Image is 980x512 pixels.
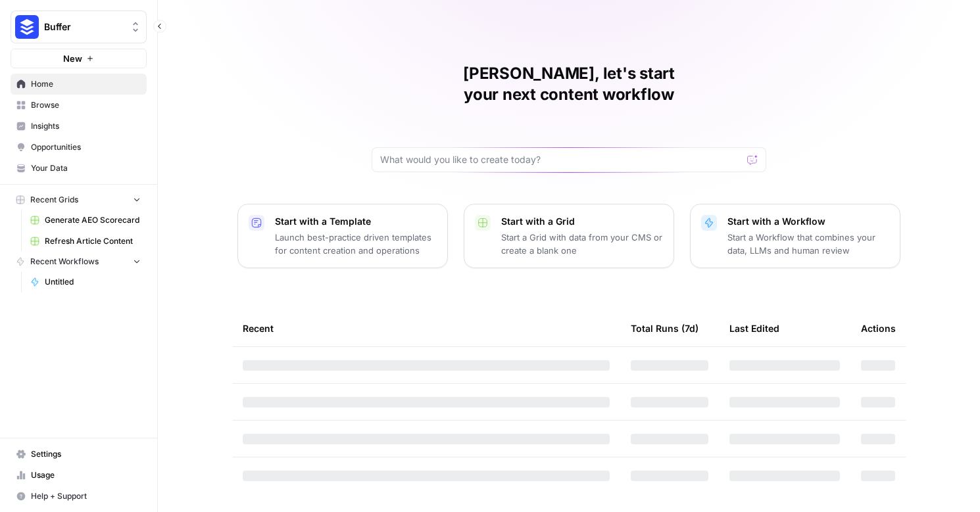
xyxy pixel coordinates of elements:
[31,120,141,132] span: Insights
[11,11,147,43] button: Workspace: Buffer
[11,116,147,137] a: Insights
[31,448,141,460] span: Settings
[24,271,147,292] a: Untitled
[45,214,141,226] span: Generate AEO Scorecard
[11,74,147,95] a: Home
[45,276,141,288] span: Untitled
[63,52,82,65] span: New
[11,444,147,465] a: Settings
[11,486,147,507] button: Help + Support
[44,20,124,34] span: Buffer
[380,153,742,166] input: What would you like to create today?
[501,215,663,228] p: Start with a Grid
[15,15,39,39] img: Buffer Logo
[31,99,141,111] span: Browse
[11,137,147,158] a: Opportunities
[31,78,141,90] span: Home
[31,490,141,502] span: Help + Support
[11,465,147,486] a: Usage
[30,256,99,268] span: Recent Workflows
[237,204,448,268] button: Start with a TemplateLaunch best-practice driven templates for content creation and operations
[729,310,779,346] div: Last Edited
[24,231,147,252] a: Refresh Article Content
[11,95,147,116] a: Browse
[31,162,141,174] span: Your Data
[631,310,698,346] div: Total Runs (7d)
[31,469,141,481] span: Usage
[464,204,674,268] button: Start with a GridStart a Grid with data from your CMS or create a blank one
[31,141,141,153] span: Opportunities
[727,231,889,257] p: Start a Workflow that combines your data, LLMs and human review
[727,215,889,228] p: Start with a Workflow
[372,63,766,105] h1: [PERSON_NAME], let's start your next content workflow
[45,235,141,247] span: Refresh Article Content
[275,215,437,228] p: Start with a Template
[275,231,437,257] p: Launch best-practice driven templates for content creation and operations
[11,49,147,68] button: New
[243,310,610,346] div: Recent
[501,231,663,257] p: Start a Grid with data from your CMS or create a blank one
[11,158,147,179] a: Your Data
[861,310,896,346] div: Actions
[11,190,147,210] button: Recent Grids
[30,194,78,206] span: Recent Grids
[11,252,147,271] button: Recent Workflows
[24,210,147,231] a: Generate AEO Scorecard
[690,204,900,268] button: Start with a WorkflowStart a Workflow that combines your data, LLMs and human review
